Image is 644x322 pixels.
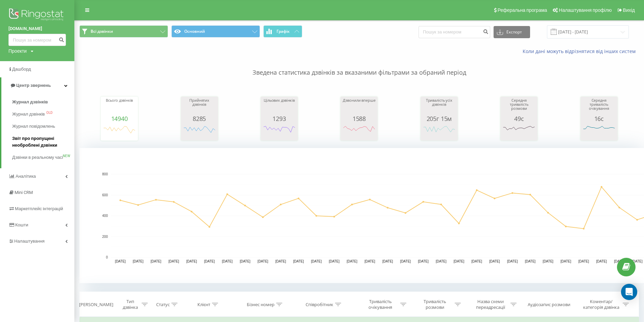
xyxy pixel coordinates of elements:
[183,98,216,115] div: Прийнятих дзвінків
[262,122,296,142] svg: A chart.
[8,7,66,24] img: Ringostat logo
[523,48,639,54] a: Коли дані можуть відрізнятися вiд інших систем
[16,83,51,88] span: Центр звернень
[222,259,233,263] text: [DATE]
[12,132,74,151] a: Звіт про пропущені необроблені дзвінки
[362,299,399,310] div: Тривалість очікування
[15,190,33,195] span: Mini CRM
[621,284,637,300] div: Open Intercom Messenger
[102,115,136,122] div: 14940
[582,115,616,122] div: 16с
[498,7,547,13] span: Реферальна програма
[79,25,168,38] button: Всі дзвінки
[417,299,453,310] div: Тривалість розмови
[471,259,482,263] text: [DATE]
[306,302,333,307] div: Співробітник
[8,34,66,46] input: Пошук за номером
[419,26,490,38] input: Пошук за номером
[347,259,357,263] text: [DATE]
[12,108,74,120] a: Журнал дзвінківOLD
[582,98,616,115] div: Середня тривалість очікування
[15,222,28,227] span: Кошти
[102,193,108,197] text: 600
[12,96,74,108] a: Журнал дзвінків
[293,259,304,263] text: [DATE]
[614,259,625,263] text: [DATE]
[502,122,536,142] svg: A chart.
[276,259,286,263] text: [DATE]
[623,7,635,13] span: Вихід
[121,299,140,310] div: Тип дзвінка
[12,67,31,72] span: Дашборд
[12,151,74,164] a: Дзвінки в реальному часіNEW
[115,259,126,263] text: [DATE]
[258,259,268,263] text: [DATE]
[422,122,456,142] svg: A chart.
[559,7,612,13] span: Налаштування профілю
[197,302,210,307] div: Клієнт
[582,122,616,142] svg: A chart.
[342,122,376,142] svg: A chart.
[473,299,509,310] div: Назва схеми переадресації
[12,120,74,132] a: Журнал повідомлень
[171,25,260,38] button: Основний
[186,259,197,263] text: [DATE]
[422,115,456,122] div: 205г 15м
[262,115,296,122] div: 1293
[502,115,536,122] div: 49с
[156,302,170,307] div: Статус
[102,98,136,115] div: Всього дзвінків
[632,259,643,263] text: [DATE]
[102,172,108,176] text: 800
[543,259,553,263] text: [DATE]
[14,239,45,244] span: Налаштування
[240,259,251,263] text: [DATE]
[102,235,108,239] text: 200
[262,98,296,115] div: Цільових дзвінків
[596,259,607,263] text: [DATE]
[454,259,464,263] text: [DATE]
[560,259,571,263] text: [DATE]
[277,29,290,34] span: Графік
[507,259,518,263] text: [DATE]
[382,259,393,263] text: [DATE]
[204,259,215,263] text: [DATE]
[102,214,108,218] text: 400
[528,302,570,307] div: Аудіозапис розмови
[15,206,63,211] span: Маркетплейс інтеграцій
[436,259,447,263] text: [DATE]
[79,302,113,307] div: [PERSON_NAME]
[247,302,275,307] div: Бізнес номер
[12,123,55,130] span: Журнал повідомлень
[418,259,429,263] text: [DATE]
[151,259,162,263] text: [DATE]
[91,29,113,34] span: Всі дзвінки
[489,259,500,263] text: [DATE]
[12,99,48,105] span: Журнал дзвінків
[8,25,66,32] a: [DOMAIN_NAME]
[12,135,71,149] span: Звіт про пропущені необроблені дзвінки
[79,55,639,77] p: Зведена статистика дзвінків за вказаними фільтрами за обраний період
[106,255,108,259] text: 0
[525,259,536,263] text: [DATE]
[342,98,376,115] div: Дзвонили вперше
[1,77,74,94] a: Центр звернень
[581,299,621,310] div: Коментар/категорія дзвінка
[102,122,136,142] svg: A chart.
[311,259,322,263] text: [DATE]
[12,154,63,161] span: Дзвінки в реальному часі
[183,122,216,142] svg: A chart.
[364,259,375,263] text: [DATE]
[502,98,536,115] div: Середня тривалість розмови
[578,259,589,263] text: [DATE]
[329,259,340,263] text: [DATE]
[342,115,376,122] div: 1588
[400,259,411,263] text: [DATE]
